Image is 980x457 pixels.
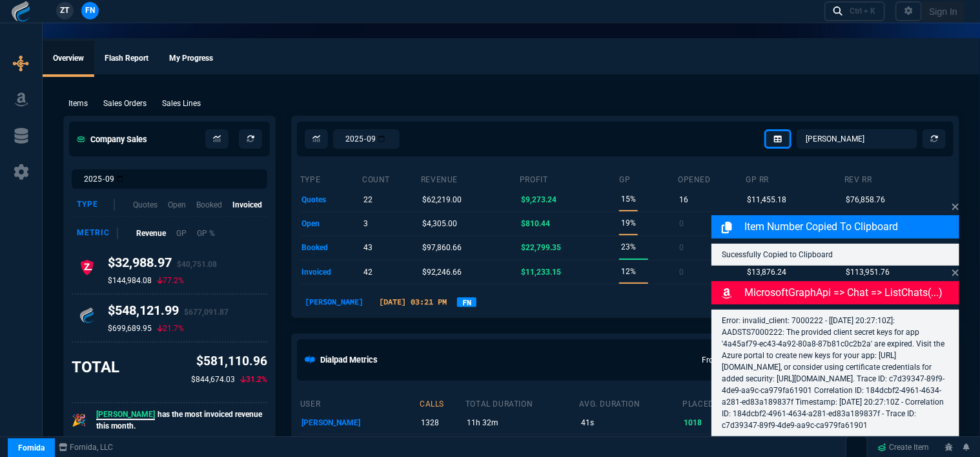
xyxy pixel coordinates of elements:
th: Rev RR [844,169,951,187]
p: 15% [621,190,636,208]
th: Profit [519,169,619,187]
p: $11,233.15 [521,263,561,281]
p: GP % [197,228,215,239]
p: 19% [621,214,636,232]
p: 31.2% [240,374,267,385]
p: [PERSON_NAME] [300,296,369,308]
p: $97,860.66 [422,239,462,257]
th: count [362,169,420,187]
p: $810.44 [521,215,550,233]
p: 0 [679,215,684,233]
p: $62,219.00 [422,191,462,209]
h5: Dialpad Metrics [320,354,378,366]
p: $844,674.03 [191,374,235,385]
p: Item Number Copied to Clipboard [745,219,957,235]
th: total duration [465,394,579,412]
p: Revenue [136,228,166,239]
p: [DATE] 03:21 PM [374,296,452,308]
td: open [300,211,362,235]
p: Sales Orders [103,98,147,109]
h3: TOTAL [72,357,119,377]
a: Flash Report [94,41,159,77]
td: quotes [300,187,362,211]
span: ZT [61,5,70,16]
th: calls [419,394,465,412]
h5: Company Sales [77,133,147,145]
p: 12% [621,262,636,281]
p: Quotes [133,199,158,211]
th: user [300,394,419,412]
p: 41s [581,414,680,432]
p: 11h 32m [467,414,577,432]
p: $699,689.95 [108,323,152,334]
th: avg. duration [579,394,682,412]
a: msbcCompanyName [55,441,117,453]
p: 43 [363,239,373,257]
p: $76,858.76 [846,191,885,209]
p: 16 [679,191,688,209]
h4: $548,121.99 [108,303,229,323]
p: GP [176,228,187,239]
a: Overview [43,41,94,77]
p: 1018 [684,414,737,432]
p: Sucessfully Copied to Clipboard [722,249,949,260]
th: opened [677,169,745,187]
th: revenue [420,169,519,187]
p: 42 [363,263,373,281]
a: FN [457,297,476,307]
p: Invoiced [232,199,262,211]
p: Open [168,199,186,211]
p: 0 [679,239,684,257]
p: [PERSON_NAME] [301,414,417,432]
td: invoiced [300,260,362,284]
div: Metric [77,228,118,239]
p: $92,246.66 [422,263,462,281]
th: type [300,169,362,187]
p: Items [68,98,88,109]
a: My Progress [159,41,223,77]
p: 0 [679,263,684,281]
p: 3 [363,215,368,233]
p: Booked [196,199,222,211]
a: Create Item [873,438,935,457]
th: placed [682,394,739,412]
p: 🎉 [72,411,86,429]
span: $677,091.87 [184,308,229,317]
p: 77.2% [157,275,184,286]
h4: $32,988.97 [108,255,217,275]
p: $22,799.35 [521,239,561,257]
p: $4,305.00 [422,215,457,233]
span: FN [85,5,95,16]
p: $581,110.96 [191,352,267,371]
p: MicrosoftGraphApi => chat => listChats(...) [745,285,957,301]
td: booked [300,236,362,260]
span: $40,751.08 [177,260,217,269]
p: has the most invoiced revenue this month. [96,409,267,432]
p: 22 [363,191,373,209]
span: [PERSON_NAME] [96,410,155,420]
p: Error: invalid_client: 7000222 - [[DATE] 20:27:10Z]: AADSTS7000222: The provided client secret ke... [722,315,949,431]
th: GP RR [745,169,844,187]
th: GP [619,169,678,187]
p: Sales Lines [162,98,201,109]
p: $144,984.08 [108,275,152,286]
p: From: [702,354,745,366]
p: $9,273.24 [521,191,556,209]
p: 21.7% [157,323,184,334]
div: Type [77,199,115,211]
p: 1328 [421,414,463,432]
p: $11,455.18 [747,191,786,209]
div: Ctrl + K [850,6,876,16]
p: 23% [621,238,636,256]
